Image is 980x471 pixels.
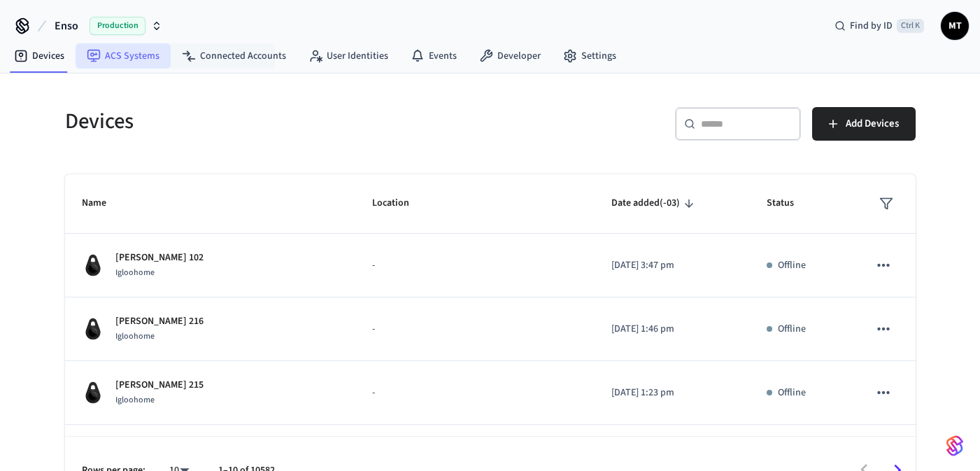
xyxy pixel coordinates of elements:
[115,394,155,406] span: Igloohome
[372,322,578,337] p: -
[778,258,806,273] p: Offline
[115,314,204,329] p: [PERSON_NAME] 216
[115,267,155,279] span: Igloohome
[372,386,578,400] p: -
[611,322,734,337] p: [DATE] 1:46 pm
[778,322,806,337] p: Offline
[946,435,963,457] img: SeamLogoGradient.69752ec5.svg
[90,17,145,35] span: Production
[611,258,734,273] p: [DATE] 3:47 pm
[812,107,916,141] button: Add Devices
[611,386,734,400] p: [DATE] 1:23 pm
[82,381,104,404] img: igloohome_igke
[897,19,924,33] span: Ctrl K
[552,43,627,69] a: Settings
[778,386,806,400] p: Offline
[942,13,967,38] span: MT
[82,318,104,340] img: igloohome_igke
[76,43,171,69] a: ACS Systems
[297,43,399,69] a: User Identities
[767,192,812,214] span: Status
[372,258,578,273] p: -
[65,107,482,136] h5: Devices
[115,330,155,342] span: Igloohome
[823,13,935,38] div: Find by IDCtrl K
[82,192,125,214] span: Name
[115,378,204,393] p: [PERSON_NAME] 215
[850,19,893,33] span: Find by ID
[82,254,104,276] img: igloohome_igke
[399,43,468,69] a: Events
[941,12,969,40] button: MT
[171,43,297,69] a: Connected Accounts
[611,192,698,214] span: Date added(-03)
[55,17,78,34] span: Enso
[846,115,899,133] span: Add Devices
[115,251,204,265] p: [PERSON_NAME] 102
[372,192,427,214] span: Location
[3,43,76,69] a: Devices
[468,43,552,69] a: Developer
